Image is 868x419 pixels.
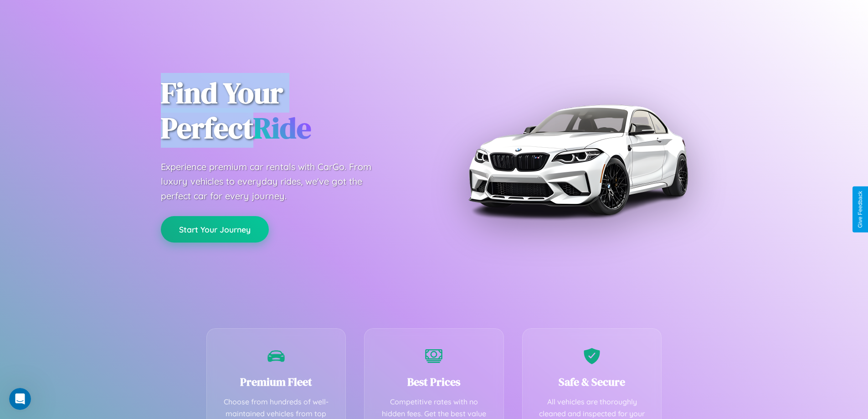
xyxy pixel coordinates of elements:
div: Give Feedback [857,191,863,228]
p: Experience premium car rentals with CarGo. From luxury vehicles to everyday rides, we've got the ... [161,160,389,203]
h3: Premium Fleet [221,374,332,389]
button: Start Your Journey [161,216,269,243]
span: Ride [253,108,311,148]
h3: Safe & Secure [536,374,648,389]
h3: Best Prices [378,374,490,389]
iframe: Intercom live chat [9,388,31,410]
h1: Find Your Perfect [161,76,421,146]
img: Premium BMW car rental vehicle [464,46,692,274]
